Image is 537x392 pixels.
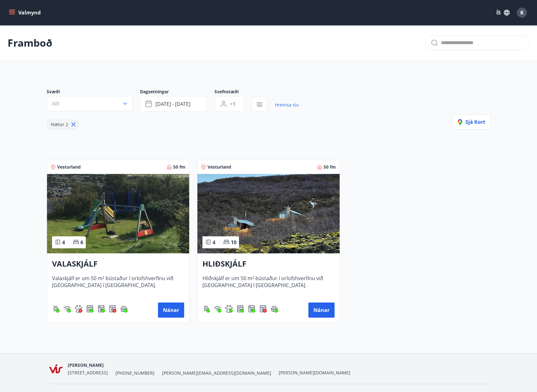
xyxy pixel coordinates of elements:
img: 7hj2GulIrg6h11dFIpsIzg8Ak2vZaScVwTihwv8g.svg [236,305,244,313]
button: ÍS [493,7,513,18]
img: Paella dish [47,174,189,253]
span: 50 fm [324,164,336,170]
div: Gasgrill [52,305,60,313]
img: Dl16BY4EX9PAW649lg1C3oBuIaAsR6QVDQBO2cTm.svg [248,305,255,313]
img: Paella dish [197,174,340,253]
div: Heitur pottur [271,305,278,313]
img: ZXjrS3QKesehq6nQAPjaRuRTI364z8ohTALB4wBr.svg [52,305,60,313]
img: hddCLTAnxqFUMr1fxmbGG8zWilo2syolR0f9UjPn.svg [109,305,116,313]
span: 4 [213,239,215,246]
h3: HLIÐSKJÁLF [202,258,335,270]
div: Þurrkari [109,305,116,313]
img: hddCLTAnxqFUMr1fxmbGG8zWilo2syolR0f9UjPn.svg [259,305,267,313]
img: KLdt0xK1pgQPh9arYqkAgyEgeGrLnSBJDttyfTVn.png [49,362,63,376]
div: Þráðlaust net [63,305,71,313]
span: [PERSON_NAME][EMAIL_ADDRESS][DOMAIN_NAME] [162,370,271,376]
button: K [514,5,529,20]
button: [DATE] - [DATE] [140,96,207,112]
div: Þráðlaust net [214,305,221,313]
div: Gæludýr [75,305,82,313]
img: h89QDIuHlAdpqTriuIvuEWkTH976fOgBEOOeu1mi.svg [271,305,278,313]
span: Nætur 2 [51,121,68,127]
div: Heitur pottur [120,305,128,313]
span: +1 [230,101,236,107]
span: K [520,9,524,16]
span: Hliðskjálf er um 50 m² bústaður í orlofshverfinu við [GEOGRAPHIC_DATA] í [GEOGRAPHIC_DATA]. [202,275,335,296]
span: 10 [231,239,236,246]
div: Þvottavél [97,305,105,313]
span: Allt [52,100,60,107]
img: HJRyFFsYp6qjeUYhR4dAD8CaCEsnIFYZ05miwXoh.svg [63,305,71,313]
div: Uppþvottavél [236,305,244,313]
img: HJRyFFsYp6qjeUYhR4dAD8CaCEsnIFYZ05miwXoh.svg [214,305,221,313]
img: pxcaIm5dSOV3FS4whs1soiYWTwFQvksT25a9J10C.svg [225,305,233,313]
span: 4 [62,239,65,246]
span: Svæði [47,89,140,96]
span: [DATE] - [DATE] [155,101,190,107]
div: Gæludýr [225,305,233,313]
h3: VALASKJÁLF [52,258,184,270]
span: Sjá kort [458,118,485,125]
button: Nánar [158,303,184,318]
a: [PERSON_NAME][DOMAIN_NAME] [279,370,350,376]
button: Nánar [308,303,335,318]
span: [STREET_ADDRESS] [68,370,108,376]
span: [PHONE_NUMBER] [115,370,155,376]
div: Uppþvottavél [86,305,94,313]
span: Valaskjálf er um 50 m² bústaður í orlofshverfinu við [GEOGRAPHIC_DATA] í [GEOGRAPHIC_DATA]. [52,275,184,296]
button: +1 [214,96,244,112]
span: Vesturland [57,164,81,170]
button: menu [8,7,43,18]
img: Dl16BY4EX9PAW649lg1C3oBuIaAsR6QVDQBO2cTm.svg [97,305,105,313]
div: Nætur 2 [47,119,79,130]
span: Dagsetningar [140,89,214,96]
img: 7hj2GulIrg6h11dFIpsIzg8Ak2vZaScVwTihwv8g.svg [86,305,94,313]
span: 50 fm [173,164,185,170]
img: ZXjrS3QKesehq6nQAPjaRuRTI364z8ohTALB4wBr.svg [202,305,210,313]
a: Hreinsa síu [275,98,299,112]
div: Þurrkari [259,305,267,313]
img: h89QDIuHlAdpqTriuIvuEWkTH976fOgBEOOeu1mi.svg [120,305,128,313]
span: [PERSON_NAME] [68,362,104,368]
button: Allt [47,96,132,111]
div: Gasgrill [202,305,210,313]
button: Sjá kort [452,114,491,130]
span: Svefnstæði [214,89,252,96]
div: Þvottavél [248,305,255,313]
span: Vesturland [207,164,231,170]
img: pxcaIm5dSOV3FS4whs1soiYWTwFQvksT25a9J10C.svg [75,305,82,313]
span: 6 [80,239,83,246]
p: Framboð [8,36,52,50]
